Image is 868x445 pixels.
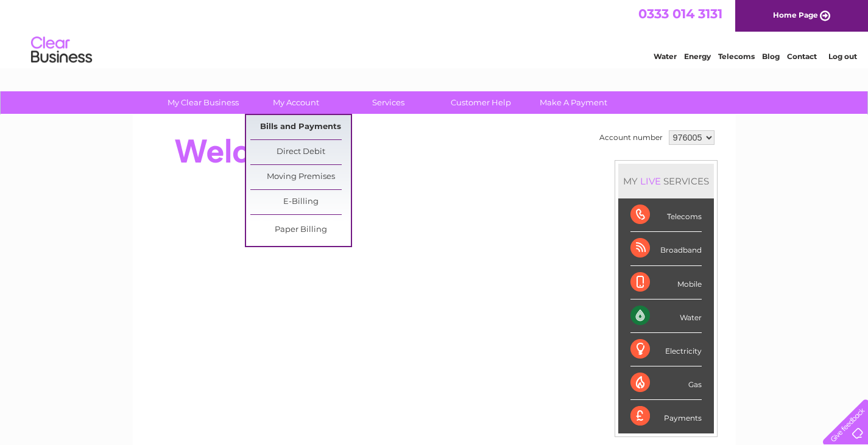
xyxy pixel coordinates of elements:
td: Account number [596,127,666,148]
a: Log out [828,52,857,61]
div: Broadband [630,232,702,265]
a: Make A Payment [523,91,624,114]
div: MY SERVICES [618,164,714,198]
a: Telecoms [718,52,755,61]
div: Clear Business is a trading name of Verastar Limited (registered in [GEOGRAPHIC_DATA] No. 3667643... [147,7,722,59]
a: Moving Premises [250,165,351,189]
a: Services [338,91,439,114]
a: Energy [684,52,711,61]
a: Direct Debit [250,140,351,164]
a: My Account [245,91,346,114]
a: Bills and Payments [250,115,351,139]
div: Water [630,300,702,333]
img: logo.png [30,32,93,69]
a: Blog [762,52,780,61]
div: Electricity [630,333,702,366]
div: Payments [630,400,702,433]
a: My Clear Business [153,91,253,114]
div: Mobile [630,266,702,300]
a: Paper Billing [250,218,351,242]
a: 0333 014 3131 [638,6,722,21]
div: LIVE [638,175,663,187]
a: Customer Help [431,91,531,114]
a: E-Billing [250,190,351,214]
a: Contact [787,52,817,61]
a: Water [654,52,677,61]
div: Gas [630,366,702,400]
div: Telecoms [630,198,702,232]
